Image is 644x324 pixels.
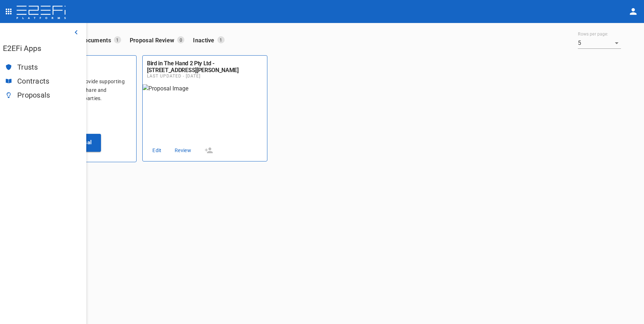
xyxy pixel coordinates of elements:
[147,60,263,74] div: Bird in The Hand 2 Pty Ltd - [STREET_ADDRESS][PERSON_NAME]
[130,36,178,44] p: Proposal Review
[193,36,217,44] p: Inactive
[146,146,169,155] a: Edit
[114,36,121,43] p: 1
[147,74,263,79] span: Last Updated - [DATE]
[578,37,621,49] div: 5
[578,31,608,37] label: Rows per page:
[17,77,80,85] span: Contracts
[171,146,194,155] a: Review
[17,91,80,99] span: Proposals
[17,63,80,71] span: Trusts
[217,36,225,43] p: 1
[143,84,267,141] img: Proposal Image
[147,60,263,74] h6: Bird in The Hand 2 Pty Ltd - 344 John Oxley Drive, Thrumster
[177,36,184,43] p: 0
